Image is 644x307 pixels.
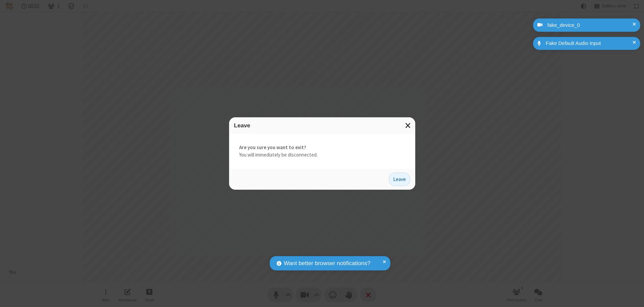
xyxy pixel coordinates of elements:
[389,173,410,186] button: Leave
[239,144,405,151] strong: Are you sure you want to exit?
[284,259,370,268] span: Want better browser notifications?
[229,134,415,169] div: You will immediately be disconnected.
[401,117,415,134] button: Close modal
[545,21,635,29] div: fake_device_0
[234,122,410,129] h3: Leave
[543,40,635,47] div: Fake Default Audio Input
